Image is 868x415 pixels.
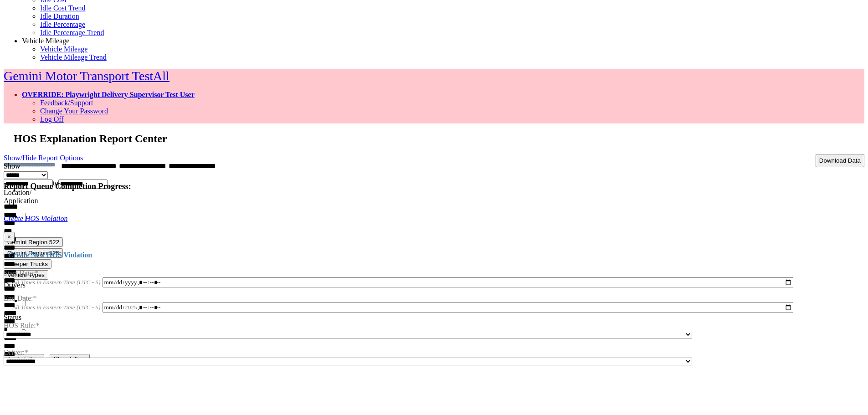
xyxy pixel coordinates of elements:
[53,179,58,187] span: to
[22,91,195,98] a: OVERRIDE: Playwright Delivery Supervisor Test User
[40,53,107,61] a: Vehicle Mileage Trend
[12,279,101,286] span: All Times in Eastern Time (UTC - 5)
[40,12,79,20] a: Idle Duration
[4,69,169,83] a: Gemini Motor Transport TestAll
[4,232,15,241] button: ×
[4,313,21,321] label: Status
[40,45,87,53] a: Vehicle Mileage
[4,282,36,302] label: End Date:*
[40,29,104,36] a: Idle Percentage Trend
[40,20,85,28] a: Idle Percentage
[816,154,864,167] button: Download Data
[40,99,93,107] a: Feedback/Support
[12,304,101,311] span: All Times in Eastern Time (UTC - 5)
[4,215,67,222] a: Create HOS Violation
[4,257,39,277] label: Start Date:*
[50,354,90,364] button: Change Filter Options
[4,152,83,164] a: Show/Hide Report Options
[40,4,86,12] a: Idle Cost Trend
[4,237,63,247] button: Gemini Region 522
[4,248,63,258] button: Gemini Region 525
[4,318,40,329] label: HOS Rule:*
[40,115,64,123] a: Log Off
[4,251,864,259] h4: Create New HOS Violation
[4,189,38,205] label: Location/ Application
[40,107,108,115] a: Change Your Password
[4,345,28,356] label: Driver:*
[4,182,864,191] h4: Report Queue Completion Progress:
[22,37,69,45] a: Vehicle Mileage
[14,133,864,145] h2: HOS Explanation Report Center
[4,162,20,170] label: Show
